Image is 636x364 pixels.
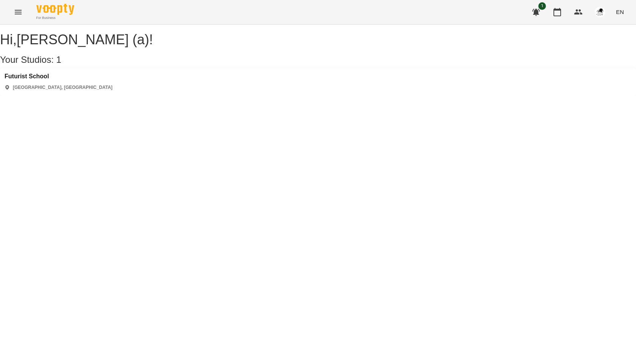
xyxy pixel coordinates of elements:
span: EN [616,8,624,16]
img: c09839ea023d1406ff4d1d49130fd519.png [595,7,605,17]
button: Menu [9,3,27,21]
img: Voopty Logo [36,4,74,15]
span: 1 [538,2,546,10]
p: [GEOGRAPHIC_DATA], [GEOGRAPHIC_DATA] [13,84,112,91]
a: Futurist School [5,73,112,80]
button: EN [613,5,627,19]
span: 1 [56,54,61,65]
span: For Business [36,16,74,20]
